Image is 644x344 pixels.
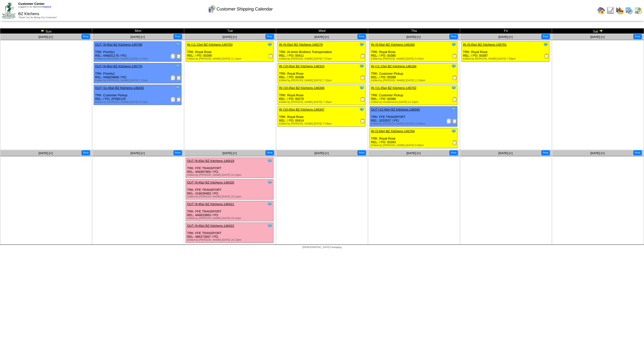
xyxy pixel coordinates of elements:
div: TRK: Royal Rose REL: / PO: 00406 [278,63,365,83]
a: IN (11:45a) BZ Kitchens-145702 [371,86,416,90]
div: Edited by [PERSON_NAME] [DATE] 7:44pm [279,122,365,125]
button: Print [633,150,642,155]
a: [DATE] [+] [590,151,605,155]
a: [DATE] [+] [39,151,53,155]
a: [DATE] [+] [223,151,237,155]
img: Tooltip [451,85,456,90]
img: Tooltip [175,64,180,69]
div: TRK: FFE TRANSPORT REL: 446833893 / PO: [186,201,273,221]
button: Print [265,34,274,39]
div: Edited by [PERSON_NAME] [DATE] 5:27pm [95,101,181,104]
a: [DATE] [+] [499,35,513,39]
td: Mon [92,28,184,34]
img: Tooltip [359,42,364,47]
img: Bill of Lading [176,97,181,102]
div: Edited by [PERSON_NAME] [DATE] 7:31pm [279,79,365,82]
a: [DATE] [+] [39,35,53,39]
img: Receiving Document [360,75,365,80]
a: [DATE] [+] [407,151,421,155]
a: OUT (9:45a) BZ Kitchens-145770 [95,64,142,68]
div: TRK: Priority1 REL: 446831175 / PO: [94,42,181,62]
a: [DATE] [+] [315,35,329,39]
img: Packing Slip [171,75,175,80]
img: Receiving Document [360,119,365,123]
button: Print [449,150,458,155]
img: Receiving Document [452,75,457,80]
img: home.gif [597,7,605,14]
button: Print [357,34,366,39]
img: line_graph.gif [607,7,614,14]
a: [DATE] [+] [590,35,605,39]
img: Receiving Document [268,54,273,59]
img: Tooltip [175,42,180,47]
a: IN (10:45a) BZ Kitchens-146347 [279,108,324,111]
span: BZ Kitchens [18,12,39,16]
a: IN (3:45p) BZ Kitchens-145704 [371,129,415,133]
button: Print [82,150,90,155]
div: TRK: Royal Rose REL: / PO: 00385 [370,42,457,62]
td: Thu [368,28,460,34]
button: Print [633,34,642,39]
img: Receiving Document [452,54,457,59]
button: Print [541,34,550,39]
button: Print [449,34,458,39]
a: OUT (9:45a) BZ Kitchens-145769 [95,43,142,46]
img: Packing Slip [171,97,175,102]
a: OUT (9:45a) BZ Kitchens-146421 [187,202,234,206]
a: OUT (9:45a) BZ Kitchens-146419 [187,159,234,163]
a: OUT (11:45a) BZ Kitchens-146262 [95,86,144,90]
img: Tooltip [267,202,272,206]
div: TRK: Customer Pickup REL: / PO: 00398 [370,63,457,83]
div: TRK: Royal Rose REL: / PO: 00390 [186,42,273,62]
td: Tue [184,28,276,34]
img: Receiving Document [360,97,365,102]
div: Edited by Acederstrom [DATE] 11:14pm [371,101,457,104]
img: Bill of Lading [452,119,457,123]
div: Edited by [PERSON_NAME] [DATE] 10:13pm [187,238,273,241]
img: arrowleft.gif [41,29,45,33]
button: Print [173,34,182,39]
a: IN (9:45a) BZ Kitchens-146183 [371,43,415,46]
span: Customer Shipping Calendar [217,7,273,12]
div: Edited by [PERSON_NAME] [DATE] 7:11pm [95,79,181,82]
img: Tooltip [359,107,364,112]
img: calendarinout.gif [634,7,642,14]
div: Edited by [PERSON_NAME] [DATE] 11:31pm [187,57,273,60]
div: Edited by [PERSON_NAME] [DATE] 7:35pm [279,101,365,104]
button: Print [173,150,182,155]
img: Packing Slip [171,54,175,59]
button: Print [357,150,366,155]
img: Tooltip [267,223,272,228]
button: Print [82,34,90,39]
img: Tooltip [359,85,364,90]
div: TRK: Royal Rose REL: / PO: 00414 [278,106,365,127]
div: TRK: FFE TRANSPORT REL: 486373097 / PO: [186,223,273,243]
img: Receiving Document [452,140,457,145]
a: IN (10:45a) BZ Kitchens-146346 [279,86,324,90]
div: TRK: Priority1 REL: 446829668 / PO: [94,63,181,83]
img: calendarcustomer.gif [208,5,216,13]
a: [DATE] [+] [131,35,145,39]
div: Edited by [PERSON_NAME] [DATE] 10:46pm [371,122,457,125]
span: Thank You for Being Our Customer! [18,16,57,19]
td: Sun [0,28,92,34]
img: calendarprod.gif [625,7,633,14]
a: [DATE] [+] [223,35,237,39]
a: [DATE] [+] [407,35,421,39]
img: graph.gif [616,7,624,14]
div: TRK: Royal Rose REL: / PO: 00270 [278,85,365,105]
a: OUT (12:45p) BZ Kitchens-146345 [371,108,420,111]
img: Tooltip [267,180,272,185]
div: Edited by [PERSON_NAME] [DATE] 10:12pm [187,195,273,198]
a: (logout) [43,6,51,8]
a: IN (9:45a) BZ Kitchens-145701 [463,43,507,46]
img: Receiving Document [452,97,457,102]
div: TRK: FFE TRANSPORT REL: 416639483 / PO: [186,179,273,200]
a: IN (11:15a) BZ Kitchens-146184 [371,64,416,68]
td: Wed [276,28,368,34]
